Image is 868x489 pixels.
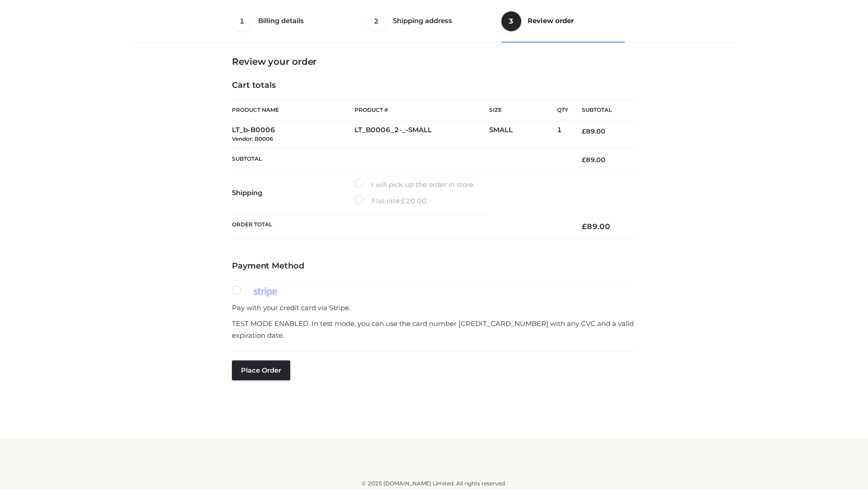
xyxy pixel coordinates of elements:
bdi: 89.00 [582,156,605,164]
td: LT_b-B0006 [232,120,354,149]
div: © 2025 [DOMAIN_NAME] Limited. All rights reserved. [134,479,734,488]
p: TEST MODE ENABLED. In test mode, you can use the card number [CREDIT_CARD_NUMBER] with any CVC an... [232,318,636,341]
label: Flat rate: [354,195,427,207]
bdi: 89.00 [582,127,605,135]
span: £ [582,127,586,135]
small: Vendor: B0006 [232,135,273,142]
th: Subtotal [568,100,636,120]
h4: Cart totals [232,81,636,91]
span: £ [401,197,406,205]
td: SMALL [489,120,557,149]
bdi: 20.00 [401,197,427,205]
bdi: 89.00 [582,222,610,231]
th: Shipping [232,171,354,215]
th: Product Name [232,100,354,120]
h4: Payment Method [232,261,636,271]
td: LT_B0006_2-_-SMALL [354,120,489,149]
p: Pay with your credit card via Stripe. [232,302,636,314]
th: Size [489,100,552,120]
th: Order Total [232,215,568,239]
span: £ [582,222,587,231]
th: Product # [354,100,489,120]
h3: Review your order [232,56,636,67]
td: 1 [557,120,568,149]
label: I will pick up the order in store. [354,179,475,191]
span: £ [582,156,586,164]
th: Qty [557,100,568,120]
th: Subtotal [232,149,568,171]
button: Place order [232,360,290,380]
